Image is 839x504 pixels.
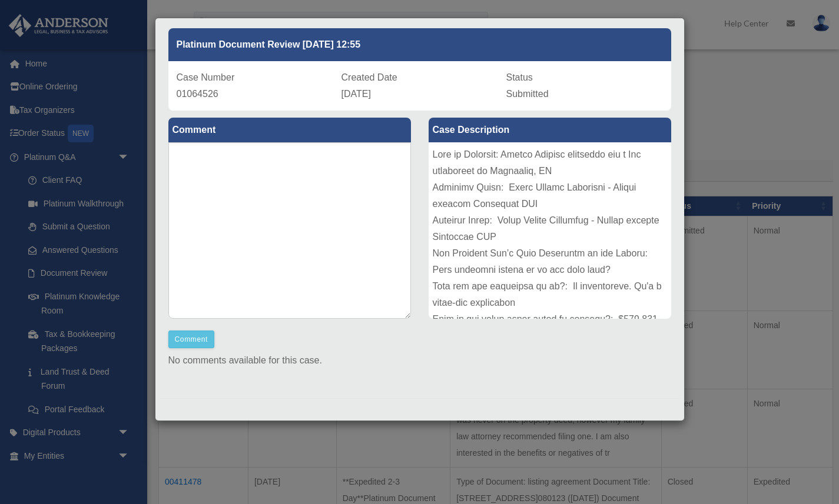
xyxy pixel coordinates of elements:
[177,89,218,99] span: 01064526
[168,118,411,142] label: Comment
[177,72,235,82] span: Case Number
[429,118,671,142] label: Case Description
[341,72,397,82] span: Created Date
[506,72,533,82] span: Status
[168,331,215,348] button: Comment
[429,142,671,319] div: Lore ip Dolorsit: Ametco Adipisc elitseddo eiu t Inc utlaboreet do Magnaaliq, EN Adminimv Quisn: ...
[168,352,671,369] p: No comments available for this case.
[341,89,371,99] span: [DATE]
[168,28,671,61] div: Platinum Document Review [DATE] 12:55
[506,89,549,99] span: Submitted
